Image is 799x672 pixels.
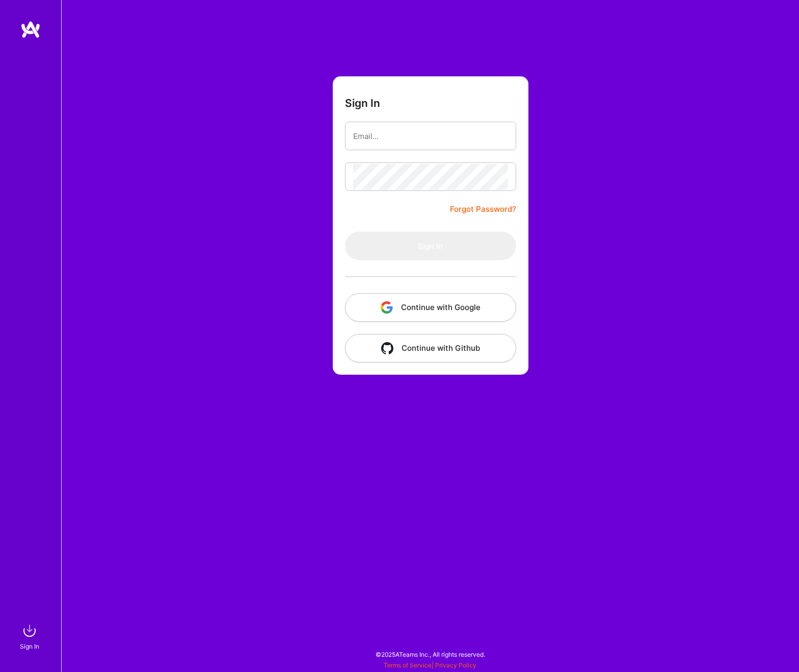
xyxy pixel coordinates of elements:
[353,123,508,149] input: Email...
[384,661,476,669] span: |
[345,334,516,362] button: Continue with Github
[435,661,476,669] a: Privacy Policy
[345,293,516,322] button: Continue with Google
[384,661,432,669] a: Terms of Service
[20,20,41,39] img: logo
[20,641,39,652] div: Sign In
[19,621,40,641] img: sign in
[381,301,393,314] img: icon
[345,97,380,109] h3: Sign In
[21,621,40,652] a: sign inSign In
[450,203,516,215] a: Forgot Password?
[381,342,393,354] img: icon
[61,641,799,667] div: © 2025 ATeams Inc., All rights reserved.
[345,232,516,260] button: Sign In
